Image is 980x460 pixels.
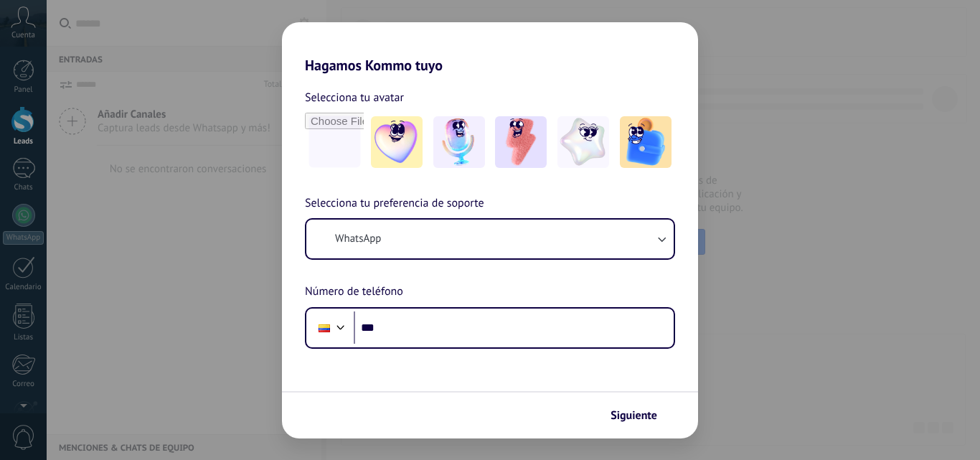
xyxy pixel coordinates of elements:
[305,88,404,107] span: Selecciona tu avatar
[305,194,484,213] span: Selecciona tu preferencia de soporte
[433,116,485,168] img: -2.jpeg
[604,403,677,428] button: Siguiente
[305,283,403,301] span: Número de teléfono
[306,220,674,258] button: WhatsApp
[335,232,381,246] span: WhatsApp
[371,116,423,168] img: -1.jpeg
[557,116,609,168] img: -4.jpeg
[495,116,547,168] img: -3.jpeg
[611,410,657,421] span: Siguiente
[282,22,698,74] h2: Hagamos Kommo tuyo
[620,116,672,168] img: -5.jpeg
[311,313,338,343] div: Colombia: + 57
